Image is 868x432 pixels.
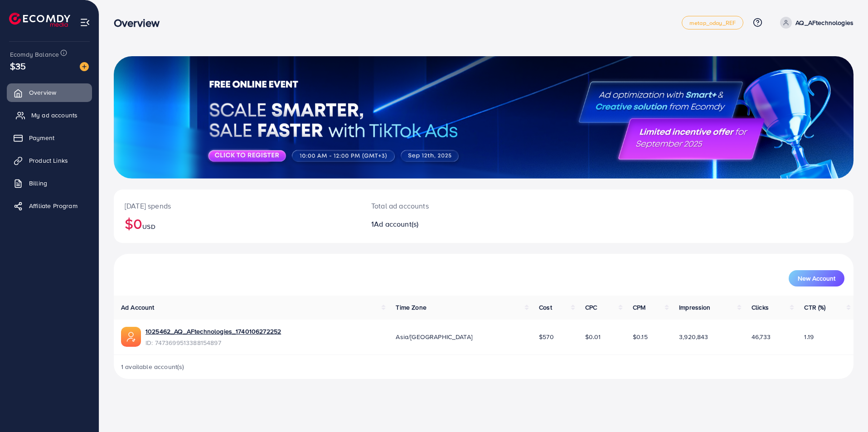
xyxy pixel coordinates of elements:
[121,362,184,371] span: 1 available account(s)
[125,215,349,232] h2: $0
[125,200,349,211] p: [DATE] spends
[80,17,90,28] img: menu
[396,332,472,341] span: Asia/[GEOGRAPHIC_DATA]
[371,220,534,228] h2: 1
[679,303,711,312] span: Impression
[804,303,825,312] span: CTR (%)
[374,219,418,229] span: Ad account(s)
[804,332,814,341] span: 1.19
[145,327,281,336] a: 1025462_AQ_AFtechnologies_1740106272252
[585,303,597,312] span: CPC
[7,197,92,215] a: Affiliate Program
[633,303,645,312] span: CPM
[776,17,853,29] a: AQ_AFtechnologies
[752,332,771,341] span: 46,733
[396,303,426,312] span: Time Zone
[114,16,167,29] h3: Overview
[7,151,92,170] a: Product Links
[789,270,844,286] button: New Account
[145,338,281,347] span: ID: 7473699513388154897
[31,111,78,120] span: My ad accounts
[29,88,56,97] span: Overview
[121,327,141,347] img: ic-ads-acc.e4c84228.svg
[798,275,835,282] span: New Account
[9,13,70,27] img: logo
[7,174,92,192] a: Billing
[7,106,92,124] a: My ad accounts
[585,332,601,341] span: $0.01
[10,50,59,59] span: Ecomdy Balance
[7,83,92,102] a: Overview
[539,332,554,341] span: $570
[829,391,861,425] iframe: Chat
[682,16,743,29] a: metap_oday_REF
[539,303,552,312] span: Cost
[679,332,708,341] span: 3,920,843
[7,129,92,147] a: Payment
[633,332,648,341] span: $0.15
[29,133,54,142] span: Payment
[29,179,47,188] span: Billing
[752,303,769,312] span: Clicks
[29,156,68,165] span: Product Links
[29,201,78,210] span: Affiliate Program
[121,303,155,312] span: Ad Account
[371,200,534,211] p: Total ad accounts
[142,222,155,231] span: USD
[689,20,736,26] span: metap_oday_REF
[795,17,853,28] p: AQ_AFtechnologies
[80,62,89,71] img: image
[10,59,26,73] span: $35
